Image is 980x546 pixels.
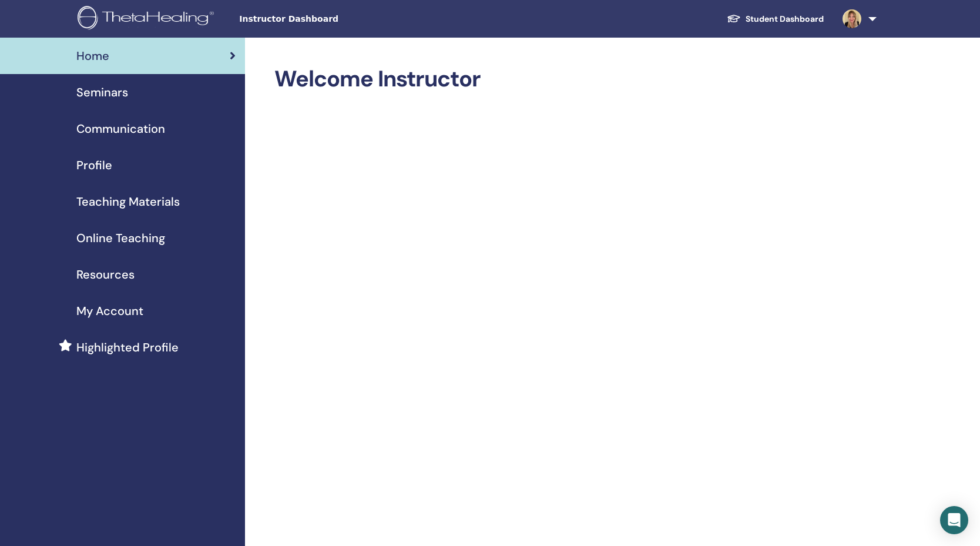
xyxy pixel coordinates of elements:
span: Communication [76,120,165,138]
img: logo.png [78,6,218,32]
a: Student Dashboard [717,8,833,30]
span: Teaching Materials [76,193,180,210]
div: Open Intercom Messenger [940,506,968,534]
span: Highlighted Profile [76,339,179,356]
span: Home [76,47,109,65]
img: default.jpg [843,9,861,28]
span: Instructor Dashboard [239,13,415,25]
span: Profile [76,156,112,174]
h2: Welcome Instructor [274,66,874,93]
span: Seminars [76,83,128,101]
img: graduation-cap-white.svg [727,14,741,24]
span: Resources [76,266,135,283]
span: Online Teaching [76,229,165,247]
span: My Account [76,302,143,320]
